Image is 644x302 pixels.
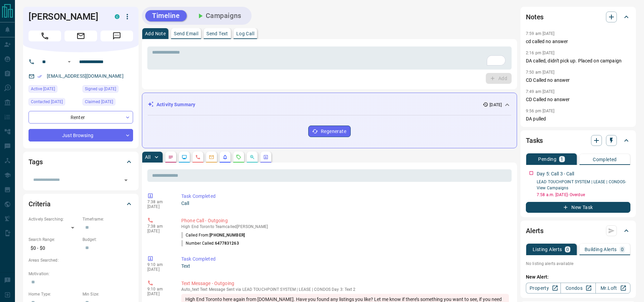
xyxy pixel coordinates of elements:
[147,229,171,233] p: [DATE]
[181,287,509,292] p: Text Message Sent via LEAD TOUCHPOINT SYSTEM | LEASE | CONDOS Day 3: Text 2
[181,240,239,246] p: Number Called:
[215,241,239,246] span: 6477831263
[526,77,630,84] p: CD Called no answer
[526,51,555,55] p: 2:16 pm [DATE]
[174,31,198,36] p: Send Email
[526,135,543,146] h2: Tasks
[29,237,79,243] p: Search Range:
[85,86,116,92] span: Signed up [DATE]
[29,199,51,209] h2: Criteria
[82,85,133,95] div: Sun Oct 05 2025
[145,155,150,159] p: All
[47,73,124,79] a: [EMAIL_ADDRESS][DOMAIN_NAME]
[537,170,574,177] p: Day 5: Call 3 - Call
[526,9,630,25] div: Notes
[560,283,595,294] a: Condos
[538,157,556,162] p: Pending
[250,154,255,160] svg: Opportunities
[181,256,509,263] p: Task Completed
[526,96,630,103] p: CD Called no answer
[147,224,171,229] p: 7:38 am
[85,98,113,105] span: Claimed [DATE]
[263,154,269,160] svg: Agent Actions
[526,109,555,113] p: 9:56 pm [DATE]
[82,237,133,243] p: Budget:
[181,232,245,238] p: Called From:
[29,85,79,95] div: Sun Oct 05 2025
[537,180,626,190] a: LEAD TOUCHPOINT SYSTEM | LEASE | CONDOS- View Campaigns
[115,14,119,19] div: condos.ca
[195,154,201,160] svg: Calls
[147,262,171,267] p: 9:10 am
[152,50,507,67] textarea: To enrich screen reader interactions, please activate Accessibility in Grammarly extension settings
[526,261,630,267] p: No listing alerts available
[537,192,630,198] p: 7:58 a.m. [DATE] - Overdue
[148,98,511,111] div: Activity Summary[DATE]
[29,196,133,212] div: Criteria
[29,11,105,22] h1: [PERSON_NAME]
[308,126,351,137] button: Regenerate
[533,247,562,252] p: Listing Alerts
[121,175,131,185] button: Open
[168,154,173,160] svg: Notes
[29,271,133,277] p: Motivation:
[145,10,187,21] button: Timeline
[82,216,133,222] p: Timeframe:
[65,58,73,66] button: Open
[526,202,630,213] button: New Task
[147,204,171,209] p: [DATE]
[593,157,617,162] p: Completed
[236,154,241,160] svg: Requests
[526,225,544,236] h2: Alerts
[209,233,245,238] span: [PHONE_NUMBER]
[147,287,171,291] p: 9:10 am
[181,224,509,229] p: High End Toronto Team called [PERSON_NAME]
[209,154,214,160] svg: Emails
[29,111,133,124] div: Renter
[566,247,569,252] p: 0
[490,102,502,108] p: [DATE]
[181,263,509,270] p: Text
[181,280,509,287] p: Text Message - Outgoing
[29,291,79,297] p: Home Type:
[181,217,509,224] p: Phone Call - Outgoing
[526,70,555,75] p: 7:50 am [DATE]
[147,200,171,204] p: 7:38 am
[182,154,187,160] svg: Lead Browsing Activity
[526,12,544,22] h2: Notes
[585,247,617,252] p: Building Alerts
[181,200,509,207] p: Call
[29,31,61,41] span: Call
[29,156,42,167] h2: Tags
[65,31,97,41] span: Email
[526,223,630,239] div: Alerts
[206,31,228,36] p: Send Text
[526,283,561,294] a: Property
[181,287,199,292] span: auto_text
[621,247,624,252] p: 0
[147,267,171,272] p: [DATE]
[526,132,630,149] div: Tasks
[147,291,171,296] p: [DATE]
[526,115,630,122] p: DA pulled
[526,89,555,94] p: 7:49 am [DATE]
[526,57,630,64] p: DA called, didn't pick up. Placed on campaign
[181,193,509,200] p: Task Completed
[29,129,133,141] div: Just Browsing
[157,101,195,108] p: Activity Summary
[29,216,79,222] p: Actively Searching:
[29,98,79,108] div: Thu Oct 09 2025
[526,31,555,36] p: 7:59 am [DATE]
[526,273,630,281] p: New Alert:
[222,154,228,160] svg: Listing Alerts
[595,283,630,294] a: Mr.Loft
[82,98,133,108] div: Sun Oct 05 2025
[29,243,79,254] p: $0 - $0
[189,10,248,21] button: Campaigns
[31,86,55,92] span: Active [DATE]
[29,154,133,170] div: Tags
[82,291,133,297] p: Min Size:
[145,31,166,36] p: Add Note
[560,157,563,162] p: 1
[100,31,133,41] span: Message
